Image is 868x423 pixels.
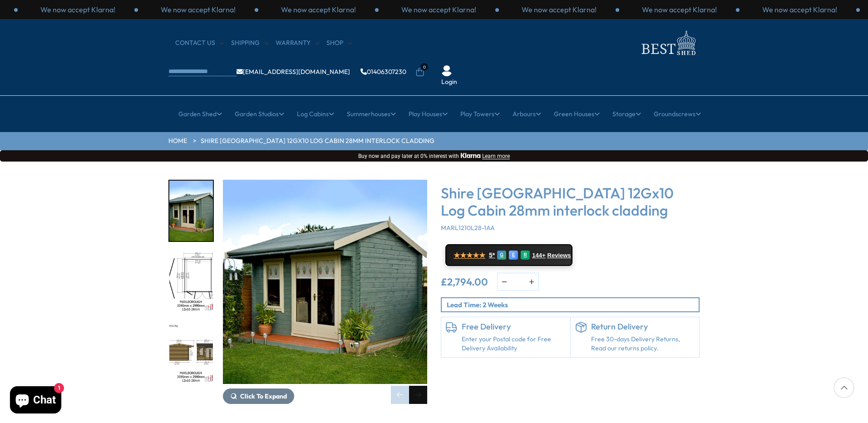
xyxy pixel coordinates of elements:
[391,386,409,404] div: Previous slide
[240,392,287,400] span: Click To Expand
[326,39,352,48] a: Shop
[168,137,187,146] a: HOME
[237,69,350,75] a: [EMAIL_ADDRESS][DOMAIN_NAME]
[447,300,699,310] p: Lead Time: 2 Weeks
[460,103,500,125] a: Play Towers
[415,68,424,77] a: 0
[591,335,695,353] p: Free 30-days Delivery Returns, Read our returns policy.
[168,322,214,384] div: 3 / 16
[409,386,427,404] div: Next slide
[554,103,600,125] a: Green Houses
[175,39,224,48] a: CONTACT US
[441,78,457,87] a: Login
[654,103,701,125] a: Groundscrews
[401,5,476,15] p: We now accept Klarna!
[297,103,334,125] a: Log Cabins
[276,39,320,48] a: Warranty
[168,251,214,313] div: 2 / 16
[178,103,222,125] a: Garden Shed
[636,28,700,58] img: logo
[532,252,545,259] span: 144+
[509,251,518,260] div: E
[619,5,740,15] div: 2 / 3
[409,103,448,125] a: Play Houses
[462,335,566,353] a: Enter your Postal code for Free Delivery Availability
[740,5,860,15] div: 3 / 3
[441,224,495,232] span: MARL1210L28-1AA
[40,5,115,15] p: We now accept Klarna!
[441,65,452,76] img: User Icon
[281,5,356,15] p: We now accept Klarna!
[521,251,530,260] div: R
[499,5,619,15] div: 1 / 3
[547,252,571,259] span: Reviews
[454,251,485,260] span: ★★★★★
[441,184,700,219] h3: Shire [GEOGRAPHIC_DATA] 12Gx10 Log Cabin 28mm interlock cladding
[161,5,236,15] p: We now accept Klarna!
[168,180,214,242] div: 1 / 16
[379,5,499,15] div: 3 / 3
[360,69,406,75] a: 01406307230
[762,5,837,15] p: We now accept Klarna!
[223,389,294,404] button: Click To Expand
[223,180,427,404] div: 1 / 16
[497,251,506,260] div: G
[612,103,641,125] a: Storage
[223,180,427,384] img: Shire Marlborough 12Gx10 Log Cabin 28mm interlock cladding - Best Shed
[347,103,396,125] a: Summerhouses
[445,244,572,266] a: ★★★★★ 5* G E R 144+ Reviews
[7,386,64,416] inbox-online-store-chat: Shopify online store chat
[441,277,488,287] ins: £2,794.00
[169,252,213,312] img: 12x10MarlboroughSTDFLOORPLANMMFT28mmTEMP_dcc92798-60a6-423a-957c-a89463604aa4_200x200.jpg
[462,322,566,332] h6: Free Delivery
[231,39,269,48] a: Shipping
[522,5,597,15] p: We now accept Klarna!
[513,103,541,125] a: Arbours
[235,103,284,125] a: Garden Studios
[18,5,138,15] div: 3 / 3
[591,322,695,332] h6: Return Delivery
[258,5,379,15] div: 2 / 3
[138,5,258,15] div: 1 / 3
[169,323,213,383] img: 12x10MarlboroughSTDELEVATIONSMMFT28mmTEMP_56476c18-d6f5-457f-ac15-447675c32051_200x200.jpg
[642,5,717,15] p: We now accept Klarna!
[420,63,428,71] span: 0
[169,181,213,241] img: Marlborough_7_3123f303-0f06-4683-a69a-de8e16965eae_200x200.jpg
[201,137,434,146] a: Shire [GEOGRAPHIC_DATA] 12Gx10 Log Cabin 28mm interlock cladding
